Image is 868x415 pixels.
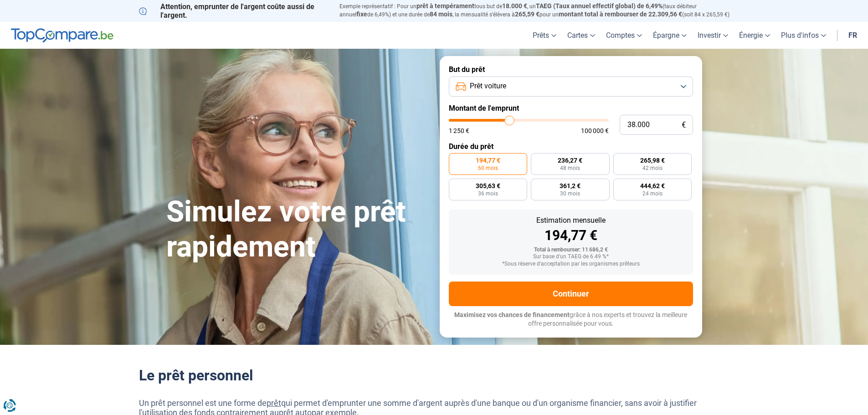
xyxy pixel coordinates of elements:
span: 60 mois [478,165,498,171]
span: Prêt voiture [470,81,506,91]
div: 194,77 € [456,229,686,242]
p: grâce à nos experts et trouvez la meilleure offre personnalisée pour vous. [449,311,693,328]
a: Prêts [527,22,562,49]
a: Épargne [647,22,692,49]
span: 36 mois [478,191,498,196]
h1: Simulez votre prêt rapidement [166,195,429,265]
h2: Le prêt personnel [139,367,729,384]
span: € [682,121,686,129]
a: prêt [267,398,281,408]
a: Énergie [734,22,776,49]
p: Exemple représentatif : Pour un tous but de , un (taux débiteur annuel de 6,49%) et une durée de ... [339,2,729,19]
a: Cartes [562,22,601,49]
span: 444,62 € [640,183,665,189]
label: Montant de l'emprunt [449,104,693,113]
label: But du prêt [449,65,693,74]
span: 236,27 € [558,157,582,164]
span: 42 mois [642,165,663,171]
span: 48 mois [560,165,580,171]
span: 194,77 € [476,157,500,164]
span: 84 mois [430,10,452,18]
span: 1 250 € [449,128,469,134]
a: Comptes [601,22,647,49]
div: *Sous réserve d'acceptation par les organismes prêteurs [456,261,686,267]
button: Prêt voiture [449,77,693,97]
a: fr [843,22,863,49]
span: 24 mois [642,191,663,196]
span: 30 mois [560,191,580,196]
span: 265,59 € [515,10,539,18]
span: 265,98 € [640,157,665,164]
span: TAEG (Taux annuel effectif global) de 6,49% [536,2,663,10]
span: 361,2 € [560,183,580,189]
div: Sur base d'un TAEG de 6.49 %* [456,254,686,260]
span: 305,63 € [476,183,500,189]
a: Plus d'infos [776,22,832,49]
img: TopCompare [11,28,113,43]
div: Estimation mensuelle [456,217,686,224]
span: 100 000 € [581,128,609,134]
p: Attention, emprunter de l'argent coûte aussi de l'argent. [139,2,329,20]
a: Investir [692,22,734,49]
span: prêt à tempérament [416,2,474,10]
span: 18.000 € [502,2,527,10]
span: Maximisez vos chances de financement [454,311,570,318]
span: fixe [356,10,367,18]
div: Total à rembourser: 11 686,2 € [456,247,686,253]
label: Durée du prêt [449,142,693,151]
span: montant total à rembourser de 22.309,56 € [559,10,682,18]
button: Continuer [449,282,693,306]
